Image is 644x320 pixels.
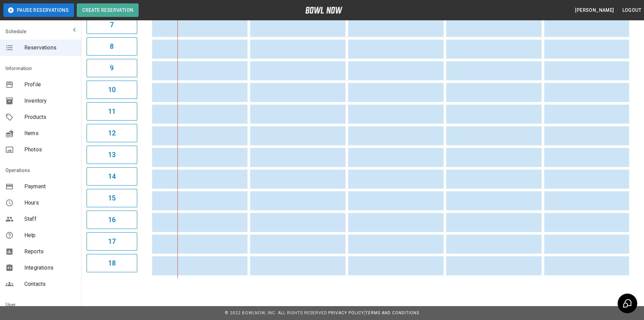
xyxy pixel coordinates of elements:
button: Logout [620,4,644,17]
span: © 2022 BowlNow, Inc. All Rights Reserved. [225,311,328,315]
button: 18 [87,254,137,272]
button: Create Reservation [77,3,139,17]
button: 7 [87,16,137,34]
h6: 17 [108,236,116,247]
span: Inventory [24,97,76,105]
h6: 14 [108,171,116,182]
span: Reservations [24,44,76,52]
button: 8 [87,37,137,56]
button: 13 [87,146,137,164]
button: 14 [87,167,137,186]
button: Pause Reservations [3,3,74,17]
button: 16 [87,211,137,229]
h6: 13 [108,149,116,160]
h6: 15 [108,193,116,204]
span: Integrations [24,264,76,272]
h6: 8 [110,41,114,52]
h6: 7 [110,19,114,30]
button: 9 [87,59,137,77]
h6: 12 [108,128,116,138]
span: Products [24,113,76,121]
span: Payment [24,183,76,191]
span: Contacts [24,280,76,288]
img: logo [305,7,342,14]
a: Terms and Conditions [365,311,419,315]
span: Items [24,129,76,137]
span: Hours [24,199,76,207]
span: Help [24,231,76,239]
span: Reports [24,248,76,256]
span: Staff [24,215,76,223]
button: [PERSON_NAME] [572,4,617,17]
button: 11 [87,102,137,121]
h6: 9 [110,63,114,73]
span: Photos [24,146,76,154]
button: 17 [87,232,137,251]
button: 15 [87,189,137,207]
h6: 10 [108,84,116,95]
button: 10 [87,81,137,99]
span: Profile [24,81,76,89]
h6: 18 [108,258,116,269]
h6: 11 [108,106,116,117]
a: Privacy Policy [328,311,364,315]
h6: 16 [108,214,116,225]
button: 12 [87,124,137,142]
